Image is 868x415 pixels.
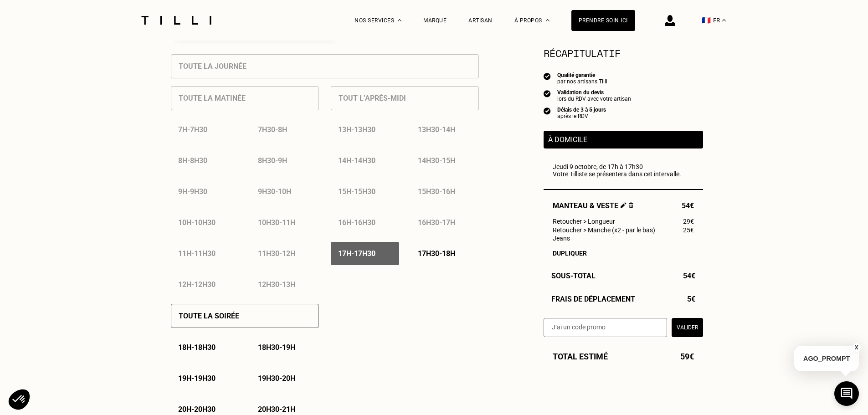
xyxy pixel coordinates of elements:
[571,10,635,31] a: Prendre soin ici
[683,272,695,280] span: 54€
[548,135,699,144] p: À domicile
[794,346,859,371] p: AGO_PROMPT
[557,113,606,119] div: après le RDV
[178,405,216,414] p: 20h - 20h30
[258,343,295,352] p: 18h30 - 19h
[553,250,694,257] div: Dupliquer
[553,235,570,242] span: Jeans
[138,16,215,25] img: Logo du service de couturière Tilli
[722,19,726,21] img: menu déroulant
[553,218,615,225] span: Retoucher > Longueur
[557,72,607,78] div: Qualité garantie
[683,226,694,234] span: 25€
[687,295,695,303] span: 5€
[553,201,634,210] span: Manteau & veste
[338,249,375,258] p: 17h - 17h30
[544,89,551,97] img: icon list info
[468,17,493,24] a: Artisan
[680,352,694,361] span: 59€
[544,107,551,115] img: icon list info
[544,272,703,280] div: Sous-Total
[553,170,694,178] p: Votre Tilliste se présentera dans cet intervalle.
[557,96,631,102] div: lors du RDV avec votre artisan
[682,201,694,210] span: 54€
[258,405,295,414] p: 20h30 - 21h
[544,295,703,303] div: Frais de déplacement
[702,16,711,25] span: 🇫🇷
[557,107,606,113] div: Délais de 3 à 5 jours
[546,19,550,21] img: Menu déroulant à propos
[683,218,694,225] span: 29€
[178,374,216,383] p: 19h - 19h30
[629,202,634,208] img: Supprimer
[544,352,703,361] div: Total estimé
[557,89,631,96] div: Validation du devis
[544,46,703,61] section: Récapitulatif
[544,72,551,80] img: icon list info
[544,318,667,337] input: J‘ai un code promo
[418,249,455,258] p: 17h30 - 18h
[423,17,447,24] a: Marque
[553,163,694,178] div: Jeudi 9 octobre, de 17h à 17h30
[258,374,295,383] p: 19h30 - 20h
[672,318,703,337] button: Valider
[852,343,861,353] button: X
[553,226,655,234] span: Retoucher > Manche (x2 - par le bas)
[665,15,675,26] img: icône connexion
[621,202,627,208] img: Éditer
[178,343,216,352] p: 18h - 18h30
[179,312,239,320] p: Toute la soirée
[398,19,401,21] img: Menu déroulant
[557,78,607,85] div: par nos artisans Tilli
